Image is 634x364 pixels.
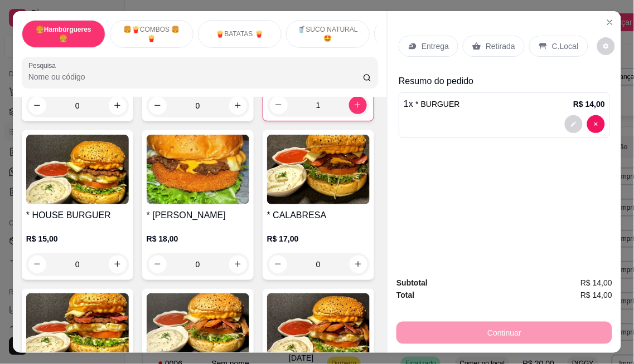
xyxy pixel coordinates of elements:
[26,233,129,244] p: R$ 15,00
[26,209,129,222] h4: * HOUSE BURGUER
[573,99,605,110] p: R$ 14,00
[267,135,370,204] img: product-image
[147,233,249,244] p: R$ 18,00
[422,41,449,52] p: Entrega
[267,293,370,363] img: product-image
[26,293,129,363] img: product-image
[601,13,619,31] button: Close
[565,115,583,133] button: decrease-product-quantity
[399,75,610,88] p: Resumo do pedido
[486,41,515,52] p: Retirada
[119,25,184,43] p: 🍔🍟COMBOS 🍔🍟
[404,97,460,111] p: 1 x
[396,278,428,287] strong: Subtotal
[28,61,60,70] label: Pesquisa
[296,25,360,43] p: 🥤SUCO NATURAL 🤩
[416,100,460,109] span: * BURGUER
[552,41,578,52] p: C.Local
[28,71,363,82] input: Pesquisa
[580,277,612,289] span: R$ 14,00
[396,291,414,299] strong: Total
[597,37,615,55] button: decrease-product-quantity
[147,135,249,204] img: product-image
[267,233,370,244] p: R$ 17,00
[580,289,612,301] span: R$ 14,00
[147,293,249,363] img: product-image
[31,25,96,43] p: 🍔Hambúrgueres 🍔
[147,209,249,222] h4: * [PERSON_NAME]
[216,29,263,38] p: 🍟BATATAS 🍟
[26,135,129,204] img: product-image
[587,115,605,133] button: decrease-product-quantity
[267,209,370,222] h4: * CALABRESA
